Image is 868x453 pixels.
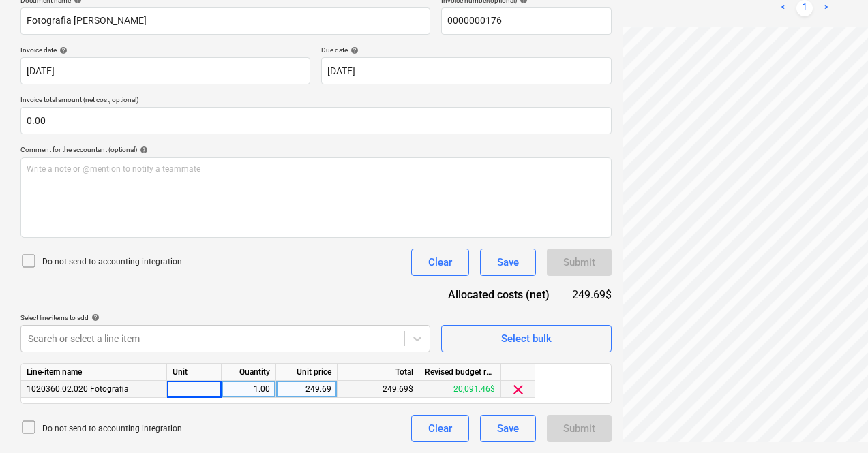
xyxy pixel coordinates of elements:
button: Select bulk [441,325,612,352]
p: Do not send to accounting integration [42,423,182,435]
div: 249.69 [282,381,331,398]
div: Unit [167,364,222,381]
div: Clear [428,420,452,437]
div: Quantity [222,364,276,381]
div: Invoice date [20,46,310,54]
div: Line-item name [21,364,167,381]
div: Clear [428,253,452,271]
div: Select bulk [501,330,552,347]
div: Allocated costs (net) [434,287,571,302]
div: Revised budget remaining [419,364,501,381]
button: Clear [411,415,469,442]
div: 1.00 [227,381,270,398]
span: help [89,313,100,322]
span: 1020360.02.020 Fotografia [27,384,129,394]
div: 249.69$ [338,381,419,398]
div: Save [497,420,519,437]
p: Do not send to accounting integration [42,256,182,268]
div: Unit price [276,364,338,381]
input: Due date not specified [321,57,611,84]
input: Invoice date not specified [20,57,310,84]
div: Comment for the accountant (optional) [20,145,612,154]
input: Invoice total amount (net cost, optional) [20,107,612,134]
span: help [137,146,148,154]
div: 249.69$ [571,287,612,302]
input: Document name [20,7,430,35]
div: 20,091.46$ [419,381,501,398]
div: Due date [321,46,611,54]
div: Save [497,253,519,271]
div: Widget de chat [800,388,868,453]
button: Save [480,415,536,442]
span: help [348,46,359,54]
iframe: Chat Widget [800,388,868,453]
div: Select line-items to add [20,313,430,322]
input: Invoice number [441,7,612,35]
p: Invoice total amount (net cost, optional) [20,95,612,107]
span: help [57,46,68,54]
button: Save [480,249,536,276]
span: clear [510,381,526,398]
button: Clear [411,249,469,276]
div: Total [338,364,419,381]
